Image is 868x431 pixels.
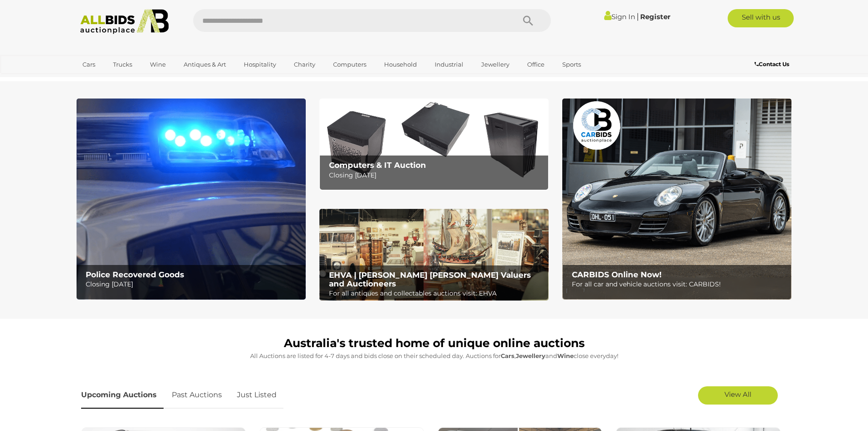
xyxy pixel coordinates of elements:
a: CARBIDS Online Now! CARBIDS Online Now! For all car and vehicle auctions visit: CARBIDS! [562,99,791,300]
button: Search [505,9,551,32]
a: Sell with us [728,9,794,27]
b: Computers & IT Auction [329,161,426,170]
a: EHVA | Evans Hastings Valuers and Auctioneers EHVA | [PERSON_NAME] [PERSON_NAME] Valuers and Auct... [319,209,549,301]
a: Computers [327,57,372,72]
a: Contact Us [755,59,791,69]
a: Sports [556,57,587,72]
p: For all car and vehicle auctions visit: CARBIDS! [572,279,786,290]
img: CARBIDS Online Now! [562,99,791,300]
a: Jewellery [475,57,515,72]
strong: Jewellery [516,352,545,359]
img: Computers & IT Auction [319,99,549,190]
a: Hospitality [238,57,282,72]
p: All Auctions are listed for 4-7 days and bids close on their scheduled day. Auctions for , and cl... [81,351,787,361]
strong: Cars [501,352,514,359]
a: Wine [144,57,172,72]
a: Cars [77,57,101,72]
a: Sign In [604,12,635,21]
a: Just Listed [230,382,283,409]
p: For all antiques and collectables auctions visit: EHVA [329,288,544,299]
a: Office [521,57,550,72]
span: View All [724,390,751,399]
a: Industrial [429,57,469,72]
a: Upcoming Auctions [81,382,164,409]
h1: Australia's trusted home of unique online auctions [81,337,787,350]
strong: Wine [557,352,574,359]
p: Closing [DATE] [86,279,300,290]
b: Police Recovered Goods [86,270,184,279]
a: Trucks [107,57,138,72]
img: Police Recovered Goods [77,99,306,300]
a: Charity [288,57,321,72]
a: Computers & IT Auction Computers & IT Auction Closing [DATE] [319,99,549,190]
b: Contact Us [755,61,789,68]
a: Antiques & Art [178,57,232,72]
a: Register [640,12,670,21]
p: Closing [DATE] [329,170,544,181]
b: CARBIDS Online Now! [572,270,662,279]
img: Allbids.com.au [75,9,174,34]
b: EHVA | [PERSON_NAME] [PERSON_NAME] Valuers and Auctioneers [329,270,531,288]
a: [GEOGRAPHIC_DATA] [77,72,153,87]
span: | [637,11,639,21]
a: View All [698,386,778,405]
a: Past Auctions [165,382,229,409]
img: EHVA | Evans Hastings Valuers and Auctioneers [319,209,549,301]
a: Police Recovered Goods Police Recovered Goods Closing [DATE] [77,99,306,300]
a: Household [378,57,423,72]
